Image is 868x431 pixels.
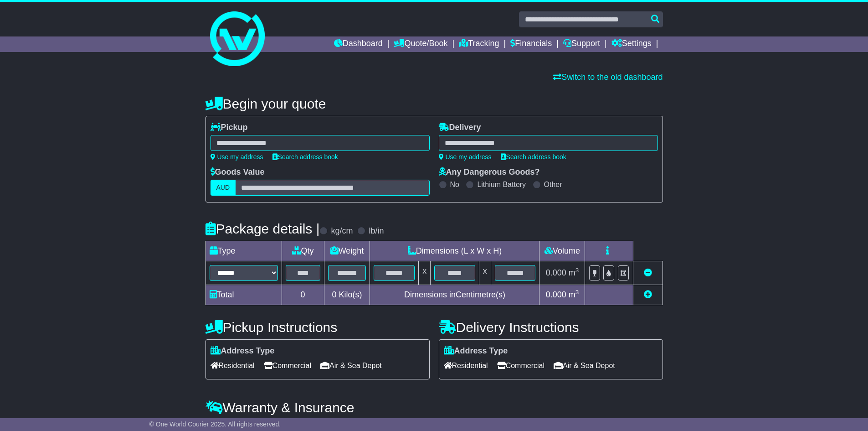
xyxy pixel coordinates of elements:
h4: Pickup Instructions [205,320,430,335]
a: Use my address [439,153,492,161]
span: m [569,268,579,277]
a: Settings [611,36,652,52]
label: Goods Value [211,167,265,177]
h4: Warranty & Insurance [205,400,663,415]
h4: Package details | [205,221,320,236]
span: m [569,290,579,299]
a: Use my address [211,153,263,161]
td: Dimensions in Centimetre(s) [370,285,539,305]
span: Commercial [497,358,544,373]
h4: Delivery Instructions [439,320,663,335]
label: Pickup [211,123,248,133]
td: Type [205,241,282,261]
a: Switch to the old dashboard [553,73,663,82]
td: Weight [324,241,370,261]
td: Kilo(s) [324,285,370,305]
td: Qty [282,241,324,261]
span: Air & Sea Depot [554,358,615,373]
label: kg/cm [331,226,353,236]
label: Lithium Battery [477,180,526,189]
span: 0.000 [546,268,566,277]
a: Quote/Book [394,36,447,52]
td: x [419,261,431,285]
td: Dimensions (L x W x H) [370,241,539,261]
label: No [450,180,459,189]
a: Search address book [272,153,338,161]
label: Other [544,180,562,189]
label: Address Type [211,346,275,356]
sup: 3 [575,289,579,296]
td: x [479,261,491,285]
h4: Begin your quote [205,96,663,111]
span: Residential [444,358,488,373]
span: 0 [332,290,336,299]
a: Financials [510,36,552,52]
label: Delivery [439,123,481,133]
label: lb/in [369,226,384,236]
span: © One World Courier 2025. All rights reserved. [149,421,281,428]
a: Dashboard [334,36,383,52]
td: 0 [282,285,324,305]
td: Volume [539,241,585,261]
a: Tracking [459,36,499,52]
span: Commercial [264,358,311,373]
a: Support [563,36,600,52]
span: 0.000 [546,290,566,299]
label: Any Dangerous Goods? [439,167,540,177]
span: Residential [211,358,255,373]
a: Search address book [501,153,566,161]
a: Add new item [644,290,652,299]
td: Total [205,285,282,305]
label: AUD [211,180,236,196]
sup: 3 [575,267,579,274]
a: Remove this item [644,268,652,277]
label: Address Type [444,346,508,356]
span: Air & Sea Depot [320,358,382,373]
